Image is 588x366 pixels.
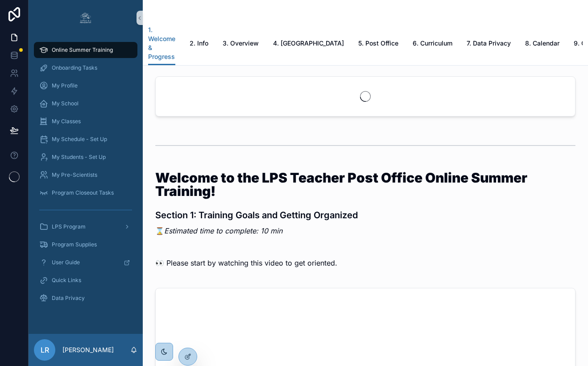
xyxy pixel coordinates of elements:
span: My Pre-Scientists [52,171,97,179]
a: My Pre-Scientists [34,167,137,183]
a: Quick Links [34,272,137,288]
span: Program Closeout Tasks [52,189,114,196]
a: My Schedule - Set Up [34,131,137,147]
span: 1. Welcome & Progress [148,25,175,61]
span: LPS Program [52,223,86,230]
div: scrollable content [29,36,143,318]
p: [PERSON_NAME] [62,345,114,354]
span: 4. [GEOGRAPHIC_DATA] [273,39,344,48]
a: 4. [GEOGRAPHIC_DATA] [273,35,344,53]
a: Onboarding Tasks [34,60,137,76]
span: My Students - Set Up [52,154,106,161]
span: 3. Overview [223,39,259,48]
a: My Profile [34,78,137,94]
a: My School [34,96,137,112]
span: Onboarding Tasks [52,64,97,71]
a: Program Closeout Tasks [34,185,137,201]
a: LPS Program [34,219,137,235]
a: 3. Overview [223,35,259,53]
a: 1. Welcome & Progress [148,22,175,66]
a: 6. Curriculum [413,35,452,53]
a: Online Summer Training [34,42,137,58]
span: 7. Data Privacy [467,39,511,48]
span: Program Supplies [52,241,97,248]
span: 5. Post Office [358,39,398,48]
p: 👀 Please start by watching this video to get oriented. [155,258,576,268]
span: 8. Calendar [525,39,559,48]
em: Estimated time to complete: 10 min [164,226,282,235]
span: My School [52,100,79,107]
span: My Schedule - Set Up [52,136,107,143]
h3: Section 1: Training Goals and Getting Organized [155,208,576,222]
span: User Guide [52,259,80,266]
a: 7. Data Privacy [467,35,511,53]
span: 6. Curriculum [413,39,452,48]
a: Program Supplies [34,237,137,253]
a: Data Privacy [34,290,137,306]
span: My Classes [52,118,81,125]
a: My Classes [34,113,137,129]
p: ⌛ [155,225,576,236]
span: Quick Links [52,277,81,284]
span: 2. Info [190,39,208,48]
a: 5. Post Office [358,35,398,53]
span: My Profile [52,82,78,89]
a: User Guide [34,254,137,270]
a: 2. Info [190,35,208,53]
img: App logo [79,11,93,25]
span: Data Privacy [52,295,85,302]
a: 8. Calendar [525,35,559,53]
h1: Welcome to the LPS Teacher Post Office Online Summer Training! [155,171,576,198]
span: Online Summer Training [52,46,113,54]
span: LR [41,345,49,355]
a: My Students - Set Up [34,149,137,165]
